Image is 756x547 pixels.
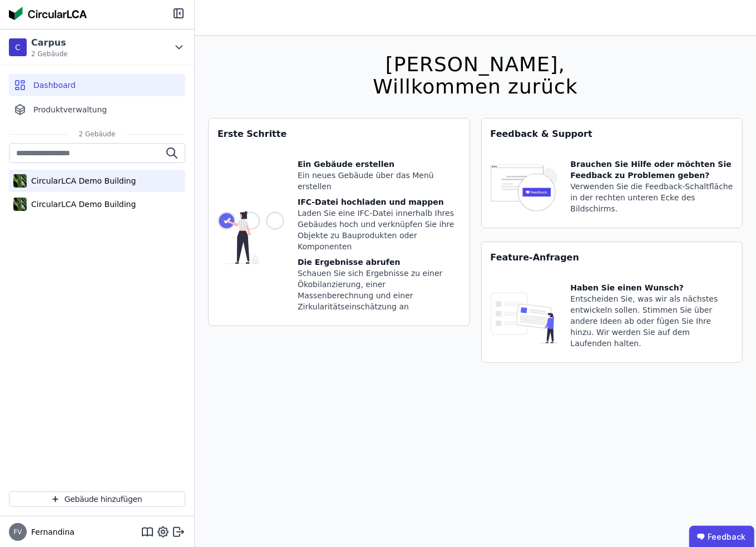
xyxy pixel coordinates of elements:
div: CircularLCA Demo Building [27,175,136,186]
div: Laden Sie eine IFC-Datei innerhalb Ihres Gebäudes hoch und verknüpfen Sie ihre Objekte zu Bauprod... [298,208,461,252]
div: Die Ergebnisse abrufen [298,257,461,268]
div: [PERSON_NAME], [373,53,577,76]
div: Feedback & Support [482,119,743,150]
div: Brauchen Sie Hilfe oder möchten Sie Feedback zu Problemen geben? [571,159,734,181]
div: Willkommen zurück [373,76,577,98]
span: 2 Gebäude [31,50,68,58]
img: Concular [9,7,87,20]
img: CircularLCA Demo Building [13,172,27,190]
img: CircularLCA Demo Building [13,195,27,213]
img: feedback-icon-HCTs5lye.svg [491,159,557,219]
div: IFC-Datei hochladen und mappen [298,196,461,208]
div: Ein Gebäude erstellen [298,159,461,170]
div: Haben Sie einen Wunsch? [571,282,734,293]
img: feature_request_tile-UiXE1qGU.svg [491,282,557,353]
div: C [9,38,27,56]
div: CircularLCA Demo Building [27,199,136,210]
div: Ein neues Gebäude über das Menü erstellen [298,170,461,192]
button: Gebäude hinzufügen [9,491,185,507]
img: getting_started_tile-DrF_GRSv.svg [218,159,284,317]
span: FV [13,529,22,535]
div: Feature-Anfragen [482,242,743,273]
div: Verwenden Sie die Feedback-Schaltfläche in der rechten unteren Ecke des Bildschirms. [571,181,734,214]
span: Fernandina [27,526,75,538]
span: Dashboard [33,80,76,91]
div: Schauen Sie sich Ergebnisse zu einer Ökobilanzierung, einer Massenberechnung und einer Zirkularit... [298,268,461,312]
span: Produktverwaltung [33,104,107,115]
span: 2 Gebäude [68,130,127,139]
div: Carpus [31,36,68,50]
div: Entscheiden Sie, was wir als nächstes entwickeln sollen. Stimmen Sie über andere Ideen ab oder fü... [571,293,734,349]
div: Erste Schritte [209,119,470,150]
